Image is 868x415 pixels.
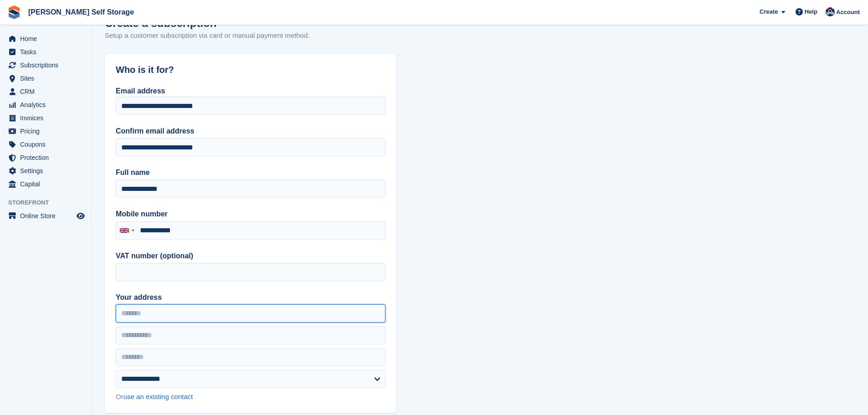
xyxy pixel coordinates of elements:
label: Confirm email address [116,126,385,137]
a: menu [5,138,86,151]
span: Sites [20,72,75,85]
span: Home [20,32,75,45]
span: Analytics [20,98,75,111]
label: Email address [116,87,165,95]
a: menu [5,125,86,138]
span: Coupons [20,138,75,151]
a: menu [5,210,86,222]
a: menu [5,72,86,85]
a: menu [5,46,86,58]
a: [PERSON_NAME] Self Storage [25,5,138,20]
span: Online Store [20,210,75,222]
span: Account [836,8,860,17]
img: stora-icon-8386f47178a22dfd0bd8f6a31ec36ba5ce8667c1dd55bd0f319d3a0aa187defe.svg [7,5,21,19]
a: use an existing contact [123,393,193,400]
a: menu [5,112,86,124]
span: Invoices [20,112,75,124]
span: Tasks [20,46,75,58]
span: Create [760,7,778,16]
h2: Who is it for? [116,65,385,75]
p: Setup a customer subscription via card or manual payment method. [105,31,309,41]
a: menu [5,98,86,111]
label: Your address [116,292,385,303]
a: menu [5,32,86,45]
div: United Kingdom: +44 [116,222,137,239]
a: menu [5,178,86,190]
div: Or [116,392,385,402]
span: Capital [20,178,75,190]
span: Subscriptions [20,59,75,72]
span: Settings [20,164,75,177]
a: menu [5,151,86,164]
a: menu [5,59,86,72]
span: Help [805,7,817,16]
a: menu [5,164,86,177]
label: Full name [116,167,385,178]
a: menu [5,85,86,98]
span: Protection [20,151,75,164]
label: VAT number (optional) [116,251,385,261]
img: Ben [826,7,835,16]
span: Storefront [8,198,91,207]
span: Pricing [20,125,75,138]
span: CRM [20,85,75,98]
label: Mobile number [116,209,385,220]
a: Preview store [75,210,86,221]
